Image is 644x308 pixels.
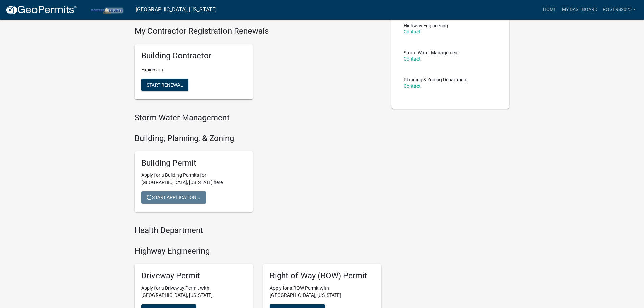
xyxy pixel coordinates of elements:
[404,56,421,62] a: Contact
[141,271,246,281] h5: Driveway Permit
[141,66,246,73] p: Expires on
[135,26,381,36] h4: My Contractor Registration Renewals
[135,226,381,235] h4: Health Department
[147,82,183,88] span: Start Renewal
[404,29,421,34] a: Contact
[404,50,459,55] p: Storm Water Management
[136,4,217,16] a: [GEOGRAPHIC_DATA], [US_STATE]
[270,271,375,281] h5: Right-of-Way (ROW) Permit
[141,158,246,168] h5: Building Permit
[404,23,448,28] p: Highway Engineering
[270,285,375,299] p: Apply for a ROW Permit with [GEOGRAPHIC_DATA], [US_STATE]
[141,191,206,204] button: Start Application...
[141,79,188,91] button: Start Renewal
[135,26,381,105] wm-registration-list-section: My Contractor Registration Renewals
[135,246,381,256] h4: Highway Engineering
[600,3,639,16] a: Rogers2025
[135,134,381,143] h4: Building, Planning, & Zoning
[135,113,381,123] h4: Storm Water Management
[141,51,246,61] h5: Building Contractor
[404,83,421,89] a: Contact
[404,77,468,82] p: Planning & Zoning Department
[141,172,246,186] p: Apply for a Building Permits for [GEOGRAPHIC_DATA], [US_STATE] here
[540,3,559,16] a: Home
[147,195,200,200] span: Start Application...
[141,285,246,299] p: Apply for a Driveway Permit with [GEOGRAPHIC_DATA], [US_STATE]
[559,3,600,16] a: My Dashboard
[83,5,130,14] img: Porter County, Indiana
